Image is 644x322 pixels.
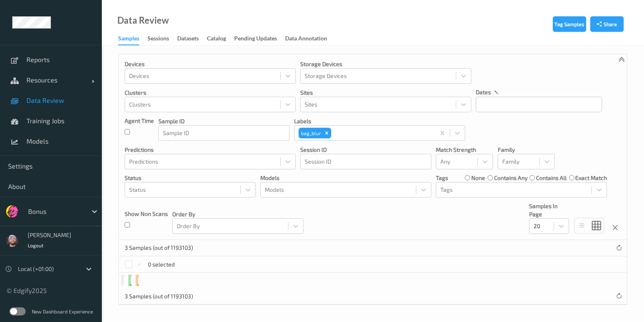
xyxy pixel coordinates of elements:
[125,244,193,252] p: 3 Samples (out of 1193103)
[322,128,331,138] div: Remove bag_blur
[471,174,485,182] label: none
[234,34,277,44] div: Pending Updates
[125,89,296,97] p: Clusters
[300,146,431,154] p: Session ID
[498,146,555,154] p: Family
[118,34,139,45] div: Samples
[125,174,256,182] p: Status
[299,128,322,138] div: bag_blur
[172,210,303,218] p: Order By
[125,146,296,154] p: Predictions
[536,174,567,182] label: contains all
[125,117,154,125] p: Agent Time
[234,33,285,44] a: Pending Updates
[285,33,335,44] a: Data Annotation
[177,34,199,44] div: Datasets
[207,33,234,44] a: Catalog
[260,174,431,182] p: Models
[118,33,147,45] a: Samples
[553,16,586,32] button: Tag Samples
[529,202,569,218] p: Samples In Page
[125,292,193,300] p: 3 Samples (out of 1193103)
[436,146,493,154] p: Match Strength
[158,117,290,125] p: Sample ID
[147,33,177,44] a: Sessions
[285,34,327,44] div: Data Annotation
[207,34,226,44] div: Catalog
[125,210,168,218] p: Show Non Scans
[300,89,471,97] p: Sites
[294,117,465,125] p: labels
[300,60,471,68] p: Storage Devices
[476,88,491,96] p: dates
[436,174,448,182] p: Tags
[177,33,207,44] a: Datasets
[494,174,528,182] label: contains any
[575,174,607,182] label: exact match
[148,260,175,269] p: 0 selected
[147,34,169,44] div: Sessions
[590,16,624,32] button: Share
[117,16,169,24] div: Data Review
[125,60,296,68] p: Devices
